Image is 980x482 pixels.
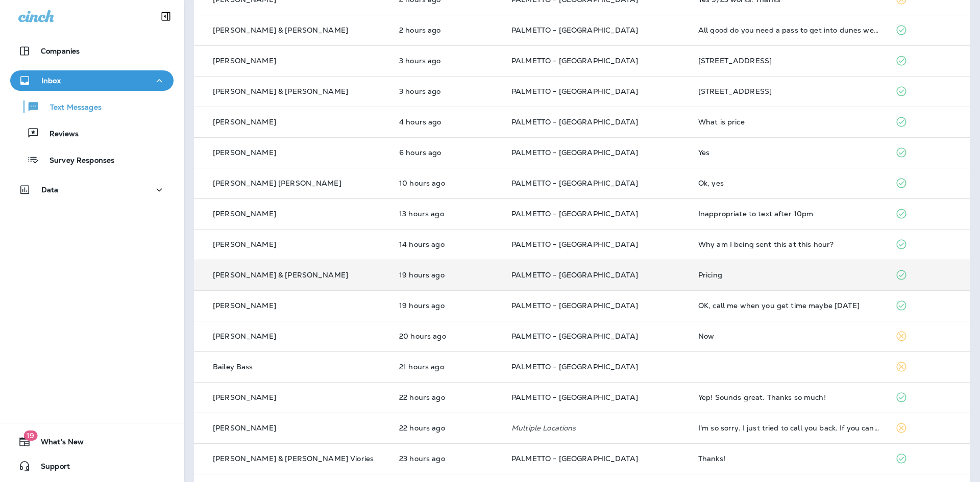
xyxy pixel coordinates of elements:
div: Yes [698,148,879,157]
p: Reviews [39,130,79,139]
p: [PERSON_NAME] [213,210,276,218]
p: Sep 18, 2025 10:23 PM [399,210,495,218]
span: PALMETTO - [GEOGRAPHIC_DATA] [511,393,638,402]
p: Sep 19, 2025 09:23 AM [399,26,495,34]
button: Support [10,456,174,476]
p: [PERSON_NAME] [213,393,276,401]
button: Reviews [10,122,174,144]
span: PALMETTO - [GEOGRAPHIC_DATA] [511,87,638,96]
p: Multiple Locations [511,424,682,432]
p: Sep 18, 2025 03:16 PM [399,332,495,340]
p: [PERSON_NAME] [213,57,276,65]
div: Ok, yes [698,179,879,187]
p: [PERSON_NAME] [213,148,276,157]
div: All good do you need a pass to get into dunes west [698,26,879,34]
span: PALMETTO - [GEOGRAPHIC_DATA] [511,148,638,157]
p: Sep 18, 2025 04:20 PM [399,301,495,310]
div: Thanks! [698,454,879,463]
button: Collapse Sidebar [152,6,180,27]
p: Companies [41,47,80,55]
button: Companies [10,41,174,61]
span: PALMETTO - [GEOGRAPHIC_DATA] [511,209,638,218]
p: [PERSON_NAME] [213,332,276,340]
p: Sep 18, 2025 04:32 PM [399,271,495,279]
p: Sep 18, 2025 01:11 PM [399,424,495,432]
span: PALMETTO - [GEOGRAPHIC_DATA] [511,332,638,341]
p: Sep 19, 2025 05:44 AM [399,148,495,157]
p: Inbox [41,77,61,85]
p: Sep 18, 2025 02:47 PM [399,363,495,371]
div: 144 Dark Hollow Way [698,57,879,65]
div: OK, call me when you get time maybe tomorrow [698,301,879,310]
span: Support [31,462,70,474]
p: Sep 19, 2025 07:27 AM [399,118,495,126]
button: 19What's New [10,432,174,452]
div: Yep! Sounds great. Thanks so much! [698,393,879,401]
p: [PERSON_NAME] [213,240,276,248]
span: PALMETTO - [GEOGRAPHIC_DATA] [511,179,638,188]
p: Sep 19, 2025 08:36 AM [399,57,495,65]
button: Survey Responses [10,149,174,170]
p: [PERSON_NAME] & [PERSON_NAME] Viories [213,454,374,463]
div: Now [698,332,879,340]
button: Data [10,180,174,200]
p: Bailey Bass [213,363,253,371]
button: Inbox [10,70,174,91]
p: [PERSON_NAME] & [PERSON_NAME] [213,26,348,34]
div: Why am I being sent this at this hour? [698,240,879,248]
p: [PERSON_NAME] [213,118,276,126]
span: PALMETTO - [GEOGRAPHIC_DATA] [511,26,638,35]
p: [PERSON_NAME] [213,301,276,310]
span: PALMETTO - [GEOGRAPHIC_DATA] [511,270,638,280]
span: PALMETTO - [GEOGRAPHIC_DATA] [511,362,638,371]
p: Sep 18, 2025 09:16 PM [399,240,495,248]
p: [PERSON_NAME] & [PERSON_NAME] [213,87,348,95]
span: PALMETTO - [GEOGRAPHIC_DATA] [511,454,638,463]
p: Survey Responses [39,156,114,166]
p: Sep 18, 2025 12:24 PM [399,454,495,463]
span: PALMETTO - [GEOGRAPHIC_DATA] [511,301,638,310]
p: Sep 19, 2025 08:30 AM [399,87,495,95]
span: PALMETTO - [GEOGRAPHIC_DATA] [511,56,638,65]
div: 1407 Bimini Drive, Charleston, SC 29414 [698,87,879,95]
span: PALMETTO - [GEOGRAPHIC_DATA] [511,117,638,126]
span: 19 [23,430,37,441]
p: [PERSON_NAME] [213,424,276,432]
span: PALMETTO - [GEOGRAPHIC_DATA] [511,240,638,249]
p: [PERSON_NAME] [PERSON_NAME] [213,179,341,187]
button: Text Messages [10,96,174,117]
span: What's New [31,438,84,450]
p: Sep 18, 2025 01:55 PM [399,393,495,401]
p: [PERSON_NAME] & [PERSON_NAME] [213,271,348,279]
div: Inappropriate to text after 10pm [698,210,879,218]
div: Pricing [698,271,879,279]
div: What is price [698,118,879,126]
div: I'm so sorry. I just tried to call you back. If you can call me that would be great! [698,424,879,432]
p: Text Messages [40,103,102,113]
p: Data [41,186,59,194]
p: Sep 19, 2025 01:20 AM [399,179,495,187]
